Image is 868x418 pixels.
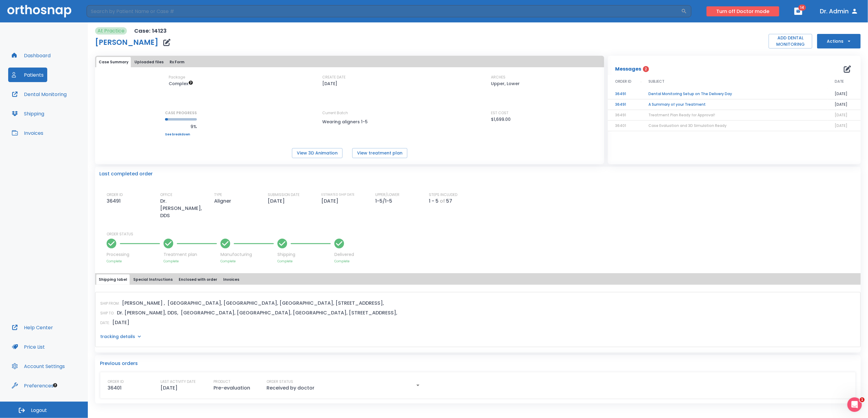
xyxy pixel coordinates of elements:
[176,274,220,285] button: Enclosed with order
[107,231,856,237] p: ORDER STATUS
[165,123,197,130] p: 9%
[835,112,848,118] span: [DATE]
[96,274,860,285] div: tabs
[615,123,626,128] span: 36401
[641,89,827,99] td: Dental Monitoring Setup on The Delivery Day
[8,340,48,354] button: Price List
[323,110,377,116] p: Current Batch
[164,251,217,258] p: Treatment plan
[835,123,848,128] span: [DATE]
[161,384,177,392] p: [DATE]
[334,251,354,258] p: Delivered
[323,118,377,125] p: Wearing aligners 1-5
[615,65,641,73] p: Messages
[214,384,250,392] p: Pre-evaluation
[31,407,47,414] span: Logout
[107,197,123,205] p: 36491
[160,197,212,219] p: Dr. [PERSON_NAME], DDS
[112,319,129,326] p: [DATE]
[214,379,230,384] p: PRODUCT
[96,274,130,285] button: Shipping label
[8,87,70,101] a: Dental Monitoring
[491,80,520,87] p: Upper, Lower
[99,170,153,177] p: Last completed order
[132,57,166,67] button: Uploaded files
[107,192,123,197] p: ORDER ID
[643,66,649,72] span: 2
[769,34,812,48] button: ADD DENTAL MONITORING
[167,57,187,67] button: Rx Form
[100,310,114,316] p: SHIP TO:
[323,75,346,80] p: CREATE DATE
[277,251,331,258] p: Shipping
[107,259,160,264] p: Complete
[7,5,71,17] img: Orthosnap
[131,274,175,285] button: Special Instructions
[322,197,341,205] p: [DATE]
[8,68,47,82] button: Patients
[214,197,234,205] p: Aligner
[491,110,509,116] p: EST COST
[107,251,160,258] p: Processing
[8,106,48,121] button: Shipping
[860,397,865,402] span: 1
[440,197,445,205] p: of
[220,259,274,264] p: Complete
[491,116,511,123] p: $1,699.00
[165,110,197,116] p: CASE PROGRESS
[161,379,196,384] p: LAST ACTIVITY DATE
[375,192,399,197] p: UPPER/LOWER
[96,57,603,67] div: tabs
[87,5,681,17] input: Search by Patient Name or Case #
[100,333,135,340] p: tracking details
[817,6,861,17] button: Dr. Admin
[134,27,167,35] p: Case: 14123
[169,75,185,80] p: Package
[164,259,217,264] p: Complete
[608,89,641,99] td: 36491
[165,133,197,136] a: See breakdown
[100,301,120,306] p: SHIP FROM:
[615,79,631,84] span: ORDER ID
[95,39,158,46] h1: [PERSON_NAME]
[835,79,844,84] span: DATE
[98,27,124,35] p: At Practice
[615,112,626,118] span: 36491
[429,197,439,205] p: 1 - 5
[122,300,165,307] p: [PERSON_NAME] ,
[167,300,384,307] p: [GEOGRAPHIC_DATA], [GEOGRAPHIC_DATA], [GEOGRAPHIC_DATA], [STREET_ADDRESS],
[160,192,172,197] p: OFFICE
[8,126,47,140] button: Invoices
[648,79,664,84] span: SUBJECT
[108,379,124,384] p: ORDER ID
[648,112,715,118] span: Treatment Plan Ready for Approval!
[491,75,505,80] p: ARCHES
[707,6,779,16] button: Turn off Doctor mode
[8,320,57,335] button: Help Center
[108,384,121,392] p: 36401
[96,57,131,67] button: Case Summary
[169,81,193,87] span: Up to 50 Steps (100 aligners)
[8,359,68,373] button: Account Settings
[8,48,54,63] button: Dashboard
[641,99,827,110] td: A Summary of your Treatment
[827,99,861,110] td: [DATE]
[100,320,110,326] p: DATE:
[100,360,856,367] p: Previous orders
[446,197,452,205] p: 57
[268,197,287,205] p: [DATE]
[817,34,861,48] button: Actions
[648,123,727,128] span: Case Evaluation and 3D Simulation Ready
[352,148,407,158] button: View treatment plan
[8,378,57,393] button: Preferences
[181,309,397,317] p: [GEOGRAPHIC_DATA], [GEOGRAPHIC_DATA], [GEOGRAPHIC_DATA], [STREET_ADDRESS],
[429,192,457,197] p: STEPS INCLUDED
[847,397,862,412] iframe: Intercom live chat
[221,274,242,285] button: Invoices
